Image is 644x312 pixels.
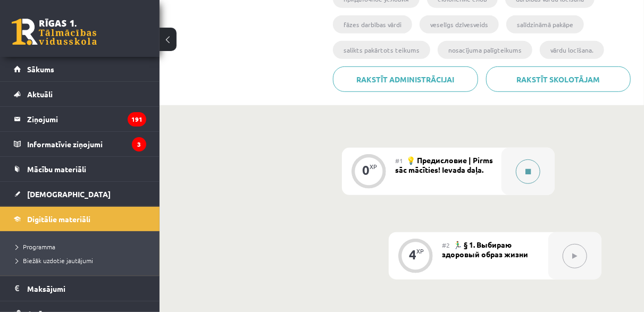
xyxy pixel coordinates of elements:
[506,15,584,33] li: salīdzināmā pakāpe
[409,250,416,259] div: 4
[16,242,55,251] span: Programma
[333,66,478,92] a: Rakstīt administrācijai
[16,242,149,251] a: Programma
[16,256,93,265] span: Biežāk uzdotie jautājumi
[14,107,146,131] a: Ziņojumi191
[12,19,97,45] a: Rīgas 1. Tālmācības vidusskola
[27,89,53,99] span: Aktuāli
[14,157,146,181] a: Mācību materiāli
[438,41,532,59] li: nosacījuma palīgteikums
[27,64,54,74] span: Sākums
[27,214,90,224] span: Digitālie materiāli
[14,182,146,206] a: [DEMOGRAPHIC_DATA]
[132,137,146,151] i: 3
[486,66,631,92] a: Rakstīt skolotājam
[27,276,146,301] legend: Maksājumi
[370,164,377,170] div: XP
[333,41,430,59] li: salikts pakārtots teikums
[27,164,86,174] span: Mācību materiāli
[395,156,403,165] span: #1
[14,132,146,156] a: Informatīvie ziņojumi3
[14,82,146,106] a: Aktuāli
[27,107,146,131] legend: Ziņojumi
[420,15,499,33] li: veselīgs dzīvesveids
[333,15,412,33] li: fāzes darbības vārdi
[442,241,450,249] span: #2
[14,276,146,301] a: Maksājumi
[16,256,149,265] a: Biežāk uzdotie jautājumi
[27,132,146,156] legend: Informatīvie ziņojumi
[540,41,604,59] li: vārdu locīšana.
[14,57,146,81] a: Sākums
[27,189,111,199] span: [DEMOGRAPHIC_DATA]
[362,165,370,175] div: 0
[416,248,424,254] div: XP
[14,207,146,231] a: Digitālie materiāli
[442,240,528,259] span: 🏃‍♂️ § 1. Выбираю здоровый образ жизни
[128,112,146,127] i: 191
[395,155,493,174] span: 💡 Предисловие | Pirms sāc mācīties! Ievada daļa.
